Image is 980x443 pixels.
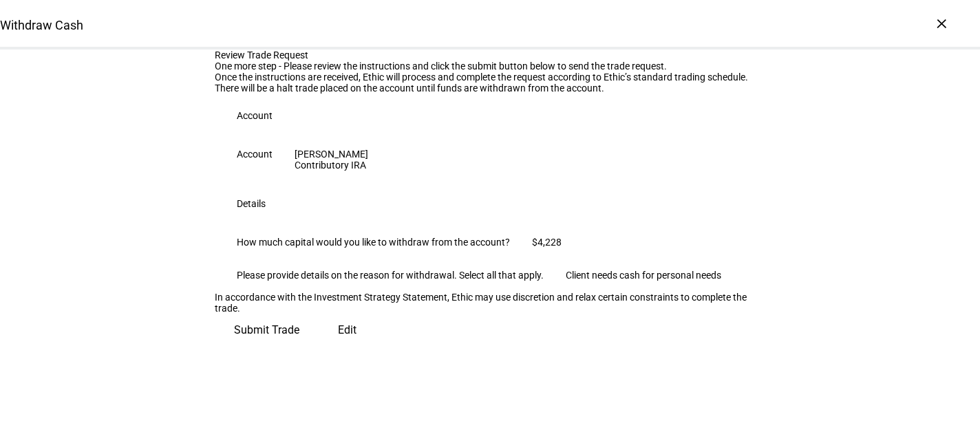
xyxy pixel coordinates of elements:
div: Please provide details on the reason for withdrawal. Select all that apply. [237,270,544,281]
div: One more step - Please review the instructions and click the submit button below to send the trad... [215,61,765,72]
div: How much capital would you like to withdraw from the account? [237,237,510,248]
span: Edit [338,314,356,347]
div: Details [237,198,266,209]
button: Submit Trade [215,314,319,347]
div: Once the instructions are received, Ethic will process and complete the request according to Ethi... [215,72,765,83]
div: Contributory IRA [295,160,368,171]
div: Account [237,149,273,160]
div: There will be a halt trade placed on the account until funds are withdrawn from the account. [215,83,765,94]
div: Client needs cash for personal needs [566,270,721,281]
div: $4,228 [532,237,562,248]
div: In accordance with the Investment Strategy Statement, Ethic may use discretion and relax certain ... [215,292,765,314]
span: Submit Trade [234,314,299,347]
button: Edit [319,314,376,347]
div: [PERSON_NAME] [295,149,368,160]
div: × [930,12,952,34]
div: Account [237,110,273,121]
div: Review Trade Request [215,50,765,61]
